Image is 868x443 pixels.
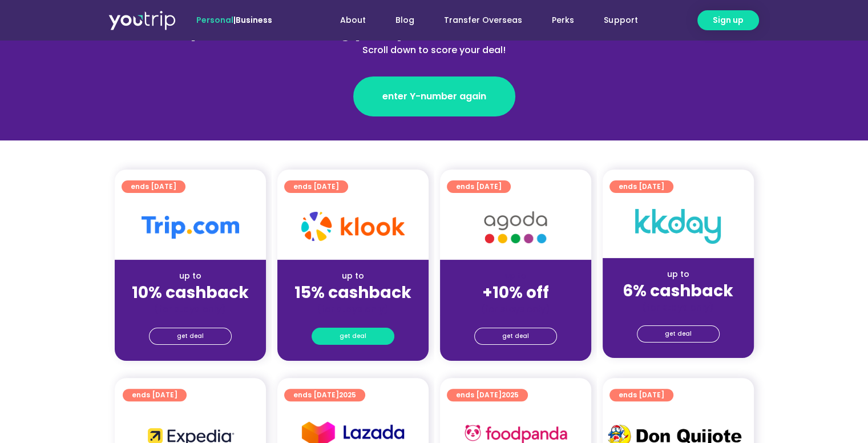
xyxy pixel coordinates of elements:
[456,180,502,193] span: ends [DATE]
[502,328,529,344] span: get deal
[474,328,557,345] a: get deal
[236,14,272,26] a: Business
[325,10,381,31] a: About
[196,14,272,26] span: |
[124,270,257,282] div: up to
[131,180,176,193] span: ends [DATE]
[284,180,348,193] a: ends [DATE]
[353,76,515,116] a: enter Y-number again
[132,281,249,304] strong: 10% cashback
[449,303,582,315] div: (for stays only)
[196,14,233,26] span: Personal
[312,328,394,345] a: get deal
[482,281,549,304] strong: +10% off
[429,10,537,31] a: Transfer Overseas
[286,270,419,282] div: up to
[456,389,519,401] span: ends [DATE]
[381,10,429,31] a: Blog
[122,180,185,193] a: ends [DATE]
[665,326,692,342] span: get deal
[303,10,652,31] nav: Menu
[537,10,589,31] a: Perks
[340,328,366,344] span: get deal
[612,268,745,280] div: up to
[294,281,411,304] strong: 15% cashback
[132,389,177,401] span: ends [DATE]
[293,389,356,401] span: ends [DATE]
[382,90,486,103] span: enter Y-number again
[637,325,720,343] a: get deal
[123,389,187,401] a: ends [DATE]
[124,303,257,315] div: (for stays only)
[619,389,664,401] span: ends [DATE]
[339,390,356,400] span: 2025
[609,180,673,193] a: ends [DATE]
[623,280,733,302] strong: 6% cashback
[612,301,745,313] div: (for stays only)
[589,10,652,31] a: Support
[505,270,526,281] span: up to
[619,180,664,193] span: ends [DATE]
[697,10,759,30] a: Sign up
[609,389,673,401] a: ends [DATE]
[187,43,682,57] div: Scroll down to score your deal!
[293,180,339,193] span: ends [DATE]
[713,14,744,26] span: Sign up
[284,389,365,401] a: ends [DATE]2025
[286,303,419,315] div: (for stays only)
[149,328,232,345] a: get deal
[177,328,204,344] span: get deal
[447,389,528,401] a: ends [DATE]2025
[502,390,519,400] span: 2025
[447,180,511,193] a: ends [DATE]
